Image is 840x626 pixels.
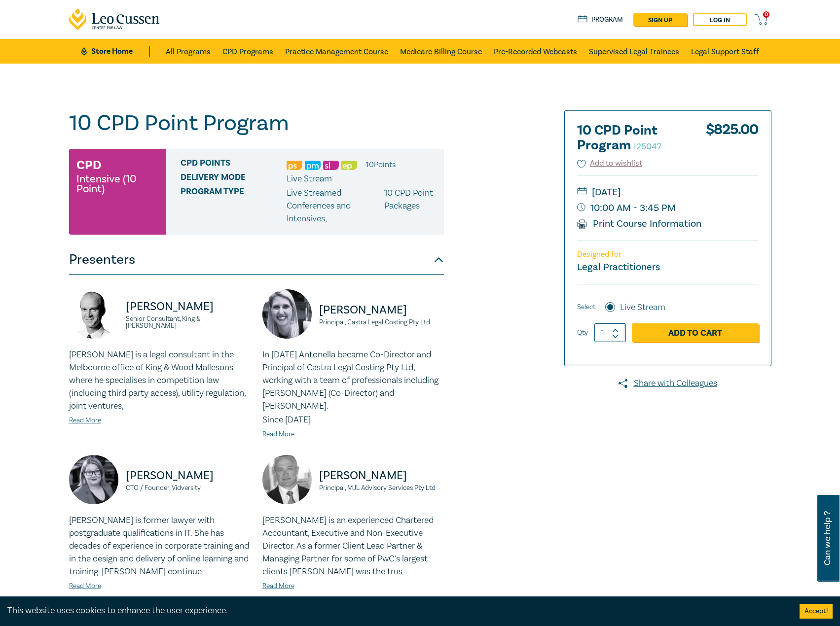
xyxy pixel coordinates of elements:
p: In [DATE] Antonella became Co-Director and Principal of Castra Legal Costing Pty Ltd, working wit... [262,348,444,413]
small: I25047 [634,141,661,152]
a: sign up [633,13,687,26]
li: 10 Point s [366,158,396,171]
small: Legal Practitioners [577,261,660,274]
span: Program type [181,187,287,225]
a: Read More [69,416,101,425]
div: This website uses cookies to enhance the user experience. [7,604,785,617]
a: Share with Colleagues [564,377,771,390]
img: Substantive Law [323,161,339,170]
button: Accept cookies [800,604,833,619]
a: Add to Cart [632,323,759,342]
h1: 10 CPD Point Program [69,110,444,136]
span: Live Stream [287,173,332,184]
span: Select: [577,302,597,313]
p: [PERSON_NAME] is former lawyer with postgraduate qualifications in IT. She has decades of experie... [69,514,251,578]
p: [PERSON_NAME] is a legal consultant in the Melbourne office of King & Wood Mallesons where he spe... [69,348,251,413]
img: Ethics & Professional Responsibility [341,161,357,170]
a: Read More [262,430,294,439]
img: https://s3.ap-southeast-2.amazonaws.com/leo-cussen-store-production-content/Contacts/Natalie%20Wi... [69,455,118,504]
a: Practice Management Course [285,39,388,64]
small: 10:00 AM - 3:45 PM [577,200,759,216]
button: Add to wishlist [577,158,643,169]
a: Store Home [81,46,149,57]
small: Principal, MJL Advisory Services Pty Ltd [319,485,444,491]
p: [PERSON_NAME] [126,468,251,484]
p: [PERSON_NAME] is an experienced Chartered Accountant, Executive and Non-Executive Director. As a ... [262,514,444,578]
a: CPD Programs [222,39,273,64]
div: $ 825.00 [706,123,759,158]
p: Live Streamed Conferences and Intensives , [287,187,385,225]
img: Practice Management & Business Skills [305,161,321,170]
small: Principal, Castra Legal Costing Pty Ltd [319,319,444,326]
button: Presenters [69,245,444,275]
a: Read More [262,582,294,591]
a: Read More [69,582,101,591]
p: [PERSON_NAME] [126,299,251,314]
h3: CPD [76,156,101,174]
input: 1 [594,323,626,342]
span: Delivery Mode [181,173,287,185]
a: All Programs [166,39,211,64]
h2: 10 CPD Point Program [577,123,686,153]
small: Senior Consultant, King & [PERSON_NAME] [126,315,251,329]
label: Live Stream [620,301,665,314]
small: Intensive (10 Point) [76,174,158,194]
p: Designed for [577,250,759,259]
img: https://s3.ap-southeast-2.amazonaws.com/leo-cussen-store-production-content/Contacts/Mark%20J.%20... [262,455,312,504]
span: 0 [763,11,769,18]
a: Medicare Billing Course [400,39,482,64]
a: Log in [693,13,747,26]
p: Since [DATE] [262,414,444,426]
p: 10 CPD Point Packages [384,187,436,225]
small: [DATE] [577,184,759,200]
a: Legal Support Staff [691,39,759,64]
span: CPD Points [181,158,287,171]
small: CTO / Founder, Vidversity [126,485,251,491]
a: Supervised Legal Trainees [589,39,679,64]
p: [PERSON_NAME] [319,468,444,484]
a: Print Course Information [577,217,702,230]
img: https://s3.ap-southeast-2.amazonaws.com/leo-cussen-store-production-content/Contacts/Andrew%20Mon... [69,289,118,339]
img: Professional Skills [287,161,302,170]
span: Can we help ? [823,501,832,576]
a: Program [578,14,623,25]
img: https://s3.ap-southeast-2.amazonaws.com/leo-cussen-store-production-content/Contacts/Antonella%20... [262,289,312,339]
label: Qty [577,327,588,338]
a: Pre-Recorded Webcasts [494,39,577,64]
p: [PERSON_NAME] [319,302,444,318]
